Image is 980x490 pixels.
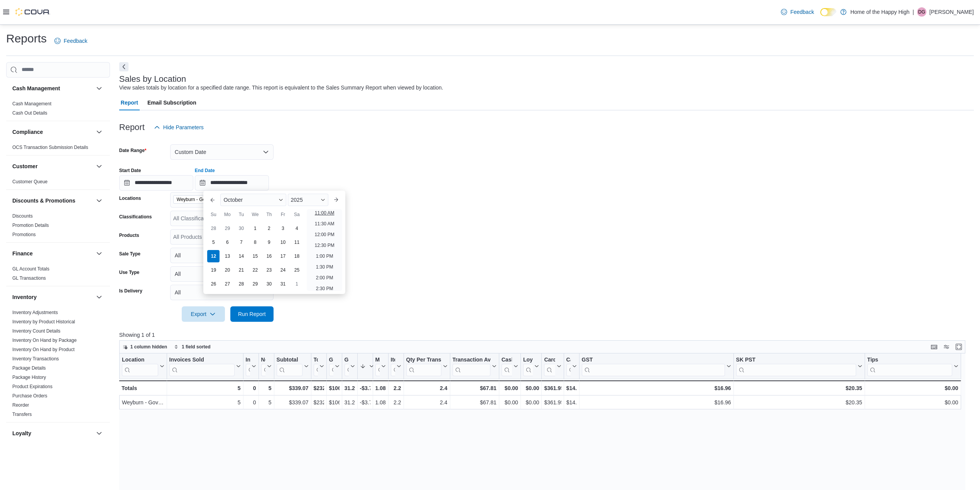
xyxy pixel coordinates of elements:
[452,384,496,393] div: $67.81
[912,7,914,17] p: |
[329,356,333,376] div: Gross Profit
[502,398,518,407] div: $0.00
[51,33,90,49] a: Feedback
[230,306,274,322] button: Run Report
[12,101,51,106] a: Cash Management
[12,222,49,228] span: Promotion Details
[452,356,490,363] div: Transaction Average
[12,275,46,281] a: GL Transactions
[119,74,186,84] h3: Sales by Location
[249,250,261,262] div: day-15
[207,250,220,262] div: day-12
[867,384,958,393] div: $0.00
[566,398,576,407] div: $14.43
[375,398,385,407] div: 1.08%
[276,356,308,376] button: Subtotal
[173,195,247,204] span: Weyburn - Government Road - Fire & Flower
[95,292,104,302] button: Inventory
[119,288,142,294] label: Is Delivery
[566,356,570,376] div: Cash
[6,444,110,466] div: Loyalty
[544,398,561,407] div: $361.95
[291,264,303,276] div: day-25
[249,264,261,276] div: day-22
[736,356,856,376] div: SK PST
[312,219,338,228] li: 11:30 AM
[12,347,74,352] a: Inventory On Hand by Product
[119,167,141,174] label: Start Date
[867,356,958,376] button: Tips
[238,310,266,318] span: Run Report
[245,356,250,363] div: Invoices Ref
[329,398,339,407] div: $106.08
[288,194,328,206] div: Button. Open the year selector. 2025 is currently selected.
[147,95,196,110] span: Email Subscription
[122,356,164,376] button: Location
[277,236,289,248] div: day-10
[169,356,240,376] button: Invoices Sold
[277,222,289,235] div: day-3
[12,128,93,136] button: Compliance
[207,222,220,235] div: day-28
[850,7,909,17] p: Home of the Happy High
[12,223,49,228] a: Promotion Details
[276,398,308,407] div: $339.07
[12,213,33,219] a: Discounts
[12,101,51,107] span: Cash Management
[177,196,237,203] span: Weyburn - Government Road - Fire & Flower
[6,31,47,46] h1: Reports
[235,250,247,262] div: day-14
[820,8,836,16] input: Dark Mode
[867,398,958,407] div: $0.00
[12,266,49,272] span: GL Account Totals
[235,264,247,276] div: day-21
[12,162,93,170] button: Customer
[291,250,303,262] div: day-18
[406,356,447,376] button: Qty Per Transaction
[221,250,233,262] div: day-13
[249,222,261,235] div: day-1
[220,194,286,206] div: Button. Open the month selector. October is currently selected.
[736,356,862,376] button: SK PST
[330,194,342,206] button: Next month
[581,356,731,376] button: GST
[12,145,88,150] a: OCS Transaction Submission Details
[566,384,576,393] div: $14.43
[171,342,214,351] button: 1 field sorted
[12,411,32,417] span: Transfers
[169,398,240,407] div: 5
[207,264,220,276] div: day-19
[954,342,963,351] button: Enter fullscreen
[12,110,47,116] a: Cash Out Details
[95,249,104,258] button: Finance
[207,236,220,248] div: day-5
[313,356,318,363] div: Total Cost
[169,356,234,376] div: Invoices Sold
[263,264,275,276] div: day-23
[263,278,275,290] div: day-30
[12,365,46,371] a: Package Details
[249,208,261,221] div: We
[406,384,447,393] div: 2.4
[523,384,539,393] div: $0.00
[12,384,52,389] a: Product Expirations
[182,344,211,350] span: 1 field sorted
[12,197,93,204] button: Discounts & Promotions
[291,208,303,221] div: Sa
[523,356,533,363] div: Loyalty Redemptions
[119,195,141,201] label: Locations
[12,293,93,301] button: Inventory
[277,250,289,262] div: day-17
[12,319,75,324] a: Inventory by Product Historical
[313,356,318,376] div: Total Cost
[235,222,247,235] div: day-30
[12,412,32,417] a: Transfers
[207,208,220,221] div: Su
[778,4,817,20] a: Feedback
[942,342,951,351] button: Display options
[313,398,324,407] div: $232.99
[313,356,324,376] button: Total Cost
[119,123,145,132] h3: Report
